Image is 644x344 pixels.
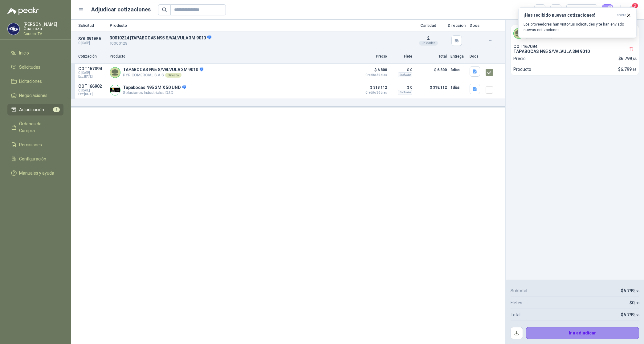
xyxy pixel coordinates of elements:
[78,54,106,59] p: Cotización
[413,23,444,27] p: Cantidad
[511,299,522,306] p: Fletes
[7,118,63,136] a: Órdenes de Compra
[19,156,46,162] span: Configuración
[7,153,63,165] a: Configuración
[623,312,639,317] span: 6.799
[621,56,636,61] span: 6.799
[91,5,151,14] h1: Adjudicar cotizaciones
[356,91,387,94] span: Crédito 30 días
[78,23,106,27] p: Solicitud
[356,74,387,77] span: Crédito 30 días
[7,47,63,59] a: Inicio
[621,287,639,294] p: $
[110,35,409,41] p: 30010224 | TAPABOCAS N95 S/VALVULA 3M 9010
[19,120,58,134] span: Órdenes de Compra
[632,3,638,9] span: 2
[7,167,63,179] a: Manuales y ayuda
[524,22,631,33] p: Los proveedores han visto tus solicitudes y te han enviado nuevas cotizaciones.
[123,67,203,73] p: TAPABOCAS N95 S/VALVULA 3M 9010
[356,66,387,77] p: $ 6.800
[398,90,412,95] div: Incluido
[7,104,63,115] a: Adjudicación1
[470,23,482,27] p: Docs
[416,84,447,96] p: $ 318.112
[526,327,639,339] button: Ir a adjudicar
[450,84,466,91] p: 1 días
[416,66,447,79] p: $ 6.800
[123,85,186,91] p: Tapabocas N95 3M X 50 UND
[8,23,19,35] img: Company Logo
[78,41,106,45] p: C: [DATE]
[78,75,106,79] span: Exp: [DATE]
[19,78,42,85] span: Licitaciones
[416,54,447,59] p: Total
[513,44,636,49] p: COT167094
[78,71,106,75] span: C: [DATE]
[110,54,353,59] p: Producto
[617,13,626,18] span: ahora
[511,287,527,294] p: Subtotal
[78,89,106,92] span: C: [DATE]
[110,41,409,47] p: 10000129
[165,73,181,78] div: Directo
[19,92,47,99] span: Negociaciones
[19,170,54,176] span: Manuales y ayuda
[602,4,613,15] button: 1
[7,7,39,15] img: Logo peakr
[19,50,29,56] span: Inicio
[19,64,40,71] span: Solicitudes
[356,84,387,94] p: $ 318.112
[634,313,639,317] span: ,66
[419,41,438,46] div: Unidades
[110,85,120,95] img: Company Logo
[7,90,63,101] a: Negociaciones
[513,55,526,62] p: Precio
[23,22,63,31] p: [PERSON_NAME] Guarnizo
[630,299,639,306] p: $
[618,55,636,62] p: $
[110,23,409,27] p: Producto
[618,66,636,73] p: $
[398,72,412,77] div: Incluido
[470,54,482,59] p: Docs
[78,92,106,96] span: Exp: [DATE]
[123,73,203,78] p: PYP COMERCIAL S.A.S
[513,66,531,73] p: Producto
[78,36,106,41] p: SOL051656
[447,23,466,27] p: Dirección
[450,54,466,59] p: Entrega
[7,61,63,73] a: Solicitudes
[7,75,63,87] a: Licitaciones
[427,36,430,41] span: 2
[19,106,44,113] span: Adjudicación
[7,139,63,151] a: Remisiones
[513,49,636,54] p: TAPABOCAS N95 S/VALVULA 3M 9010
[450,66,466,74] p: 3 días
[632,68,636,72] span: ,66
[511,311,520,318] p: Total
[524,13,614,18] h3: ¡Has recibido nuevas cotizaciones!
[391,66,412,74] p: $ 0
[19,141,42,148] span: Remisiones
[78,84,106,89] p: COT166902
[518,7,637,38] button: ¡Has recibido nuevas cotizaciones!ahora Los proveedores han visto tus solicitudes y te han enviad...
[626,4,637,15] button: 2
[621,311,639,318] p: $
[634,289,639,293] span: ,66
[632,57,636,61] span: ,66
[391,54,412,59] p: Flete
[53,107,60,112] span: 1
[78,66,106,71] p: COT167094
[511,25,639,42] div: PYP COMERCIAL S.A.SCARACOLTV SA
[391,84,412,91] p: $ 0
[356,54,387,59] p: Precio
[623,288,639,293] span: 6.799
[570,5,588,14] div: Precio
[123,90,186,95] p: Soluciones Industriales D&D
[23,32,63,36] p: Caracol TV
[632,300,639,305] span: 0
[634,301,639,305] span: ,00
[621,67,636,72] span: 6.799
